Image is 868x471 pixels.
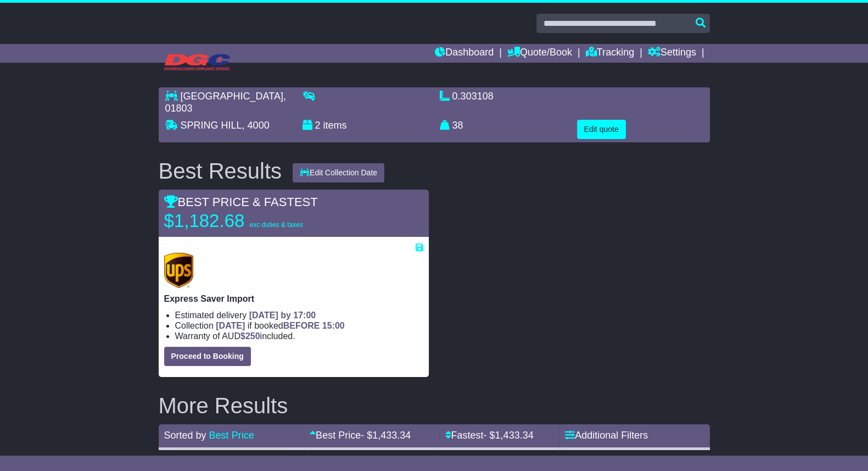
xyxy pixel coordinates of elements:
li: Estimated delivery [175,310,423,320]
span: 2 [315,120,321,131]
span: Sorted by [164,430,206,441]
li: Warranty of AUD included. [175,331,423,341]
span: if booked [216,321,344,330]
span: 1,433.34 [372,430,411,441]
span: 1,433.34 [495,430,534,441]
span: 0.303108 [452,91,494,102]
a: Settings [648,44,696,63]
a: Additional Filters [565,430,648,441]
p: $1,182.68 [164,210,303,232]
span: [DATE] [216,321,245,330]
span: - $ [484,430,534,441]
span: SPRING HILL [181,120,242,131]
span: exc duties & taxes [249,221,303,229]
span: BEST PRICE & FASTEST [164,195,318,209]
p: Express Saver Import [164,293,423,304]
button: Edit quote [577,120,626,139]
span: , 01803 [165,91,286,114]
span: [GEOGRAPHIC_DATA] [181,91,283,102]
span: items [323,120,347,131]
a: Best Price- $1,433.34 [310,430,411,441]
button: Edit Collection Date [293,163,384,182]
button: Proceed to Booking [164,347,251,366]
span: , 4000 [242,120,270,131]
span: 38 [452,120,463,131]
div: Best Results [153,159,288,183]
img: UPS (new): Express Saver Import [164,253,194,288]
li: Collection [175,320,423,331]
span: BEFORE [283,321,320,330]
a: Quote/Book [507,44,572,63]
a: Dashboard [435,44,494,63]
span: - $ [361,430,411,441]
a: Best Price [209,430,254,441]
span: $ [240,331,260,341]
span: [DATE] by 17:00 [249,311,316,320]
span: 15:00 [322,321,345,330]
a: Tracking [586,44,634,63]
span: 250 [245,331,260,341]
a: Fastest- $1,433.34 [445,430,533,441]
h2: More Results [159,394,710,418]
